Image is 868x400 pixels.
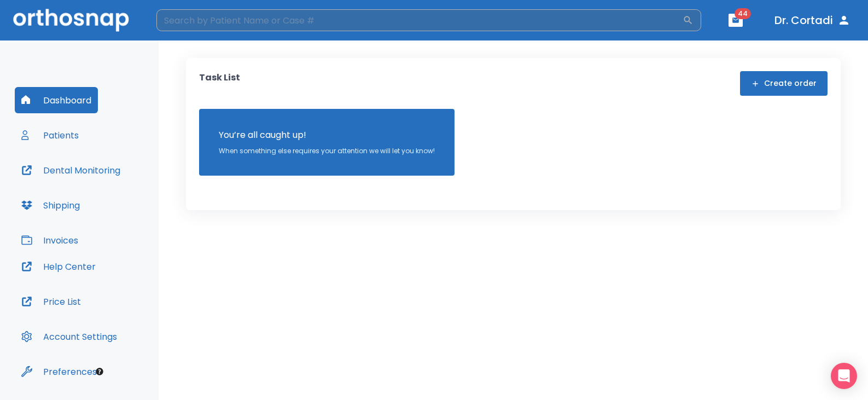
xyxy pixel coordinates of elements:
[219,129,435,142] p: You’re all caught up!
[15,122,85,148] button: Patients
[831,363,857,389] div: Open Intercom Messenger
[15,358,103,385] button: Preferences
[15,323,124,350] button: Account Settings
[770,10,855,30] button: Dr. Cortadi
[199,71,240,96] p: Task List
[15,227,85,253] button: Invoices
[15,288,88,315] button: Price List
[740,71,828,96] button: Create order
[219,146,435,156] p: When something else requires your attention we will let you know!
[13,9,129,31] img: Orthosnap
[95,367,104,376] div: Tooltip anchor
[15,253,102,280] button: Help Center
[15,192,86,218] button: Shipping
[15,157,127,183] button: Dental Monitoring
[156,9,683,31] input: Search by Patient Name or Case #
[15,87,98,113] button: Dashboard
[735,8,751,19] span: 44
